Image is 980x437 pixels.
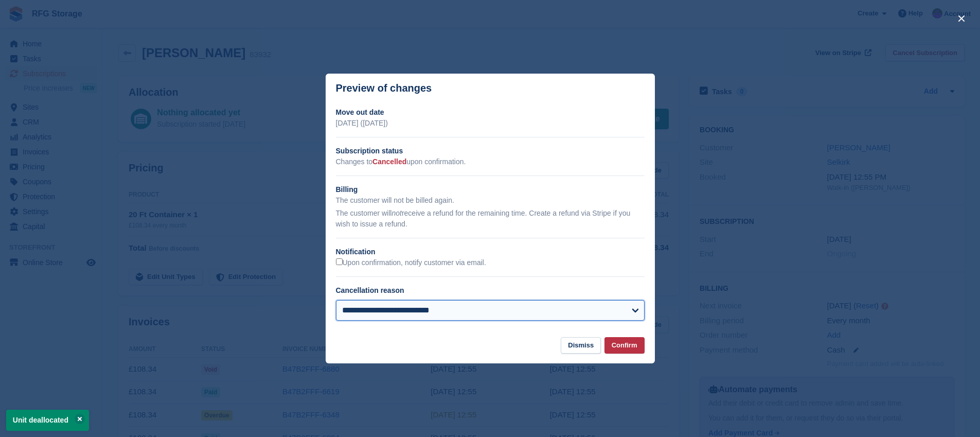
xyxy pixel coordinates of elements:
[336,258,486,268] label: Upon confirmation, notify customer via email.
[372,158,406,166] span: Cancelled
[336,247,645,257] h2: Notification
[336,82,432,94] p: Preview of changes
[6,410,89,431] p: Unit deallocated
[336,156,645,167] p: Changes to upon confirmation.
[336,195,645,206] p: The customer will not be billed again.
[336,118,645,129] p: [DATE] ([DATE])
[336,107,645,118] h2: Move out date
[336,146,645,156] h2: Subscription status
[604,337,645,354] button: Confirm
[953,10,970,27] button: close
[336,258,343,265] input: Upon confirmation, notify customer via email.
[336,286,404,294] label: Cancellation reason
[336,208,645,230] p: The customer will receive a refund for the remaining time. Create a refund via Stripe if you wish...
[391,209,401,217] em: not
[336,184,645,195] h2: Billing
[561,337,601,354] button: Dismiss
